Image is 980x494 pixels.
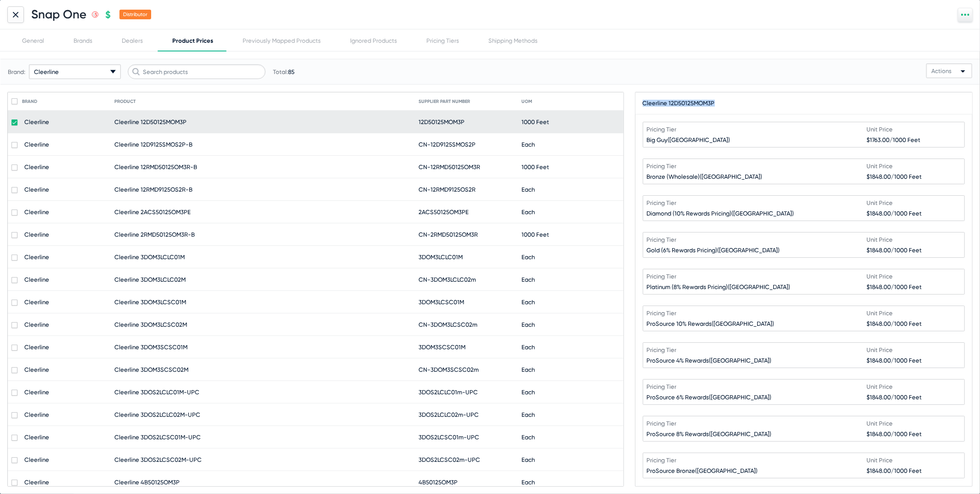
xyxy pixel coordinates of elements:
[891,357,922,364] span: /1000 Feet
[867,420,961,427] span: Unit Price
[74,37,92,44] div: Brands
[867,136,870,143] span: $
[24,209,49,216] span: Cleerline
[728,284,791,290] span: ([GEOGRAPHIC_DATA])
[426,37,459,44] div: Pricing Tiers
[647,320,867,327] span: ProSource 10% Rewards
[521,411,535,418] span: Each
[11,98,45,104] div: Brand
[867,346,961,353] span: Unit Price
[521,231,549,238] span: 1000 Feet
[521,434,535,441] span: Each
[931,68,952,74] span: Actions
[867,394,870,401] span: $
[732,210,794,217] span: ([GEOGRAPHIC_DATA])
[24,254,49,261] span: Cleerline
[22,37,44,44] div: General
[712,320,775,327] span: ([GEOGRAPHIC_DATA])
[891,431,922,437] span: /1000 Feet
[24,456,49,463] span: Cleerline
[419,299,464,306] span: 3DOM3LCSC01M
[647,346,867,353] span: Pricing Tier
[243,37,321,44] div: Previously Mapped Products
[419,456,480,463] span: 3DOS2LCSC02m-UPC
[647,394,867,401] span: ProSource 6% Rewards
[696,467,758,474] span: ([GEOGRAPHIC_DATA])
[119,10,151,19] span: Distributor
[24,411,49,418] span: Cleerline
[419,99,478,104] div: Supplier Part number
[891,467,922,474] span: /1000 Feet
[647,357,867,364] span: ProSource 4% Rewards
[419,186,476,193] span: CN-12RMD9125OS2R
[867,310,961,317] span: Unit Price
[867,136,961,143] span: 1763.00
[114,209,191,216] span: Cleerline 2ACS50125OM3PE
[891,210,922,217] span: /1000 Feet
[867,210,961,217] span: 1848.00
[114,276,186,283] span: Cleerline 3DOM3LCLC02M
[867,210,870,217] span: $
[867,284,961,290] span: 1848.00
[114,254,185,261] span: Cleerline 3DOM3LCLC01M
[867,173,961,180] span: 1848.00
[867,173,870,180] span: $
[24,344,49,351] span: Cleerline
[350,37,397,44] div: Ignored Products
[24,389,49,396] span: Cleerline
[24,321,49,328] span: Cleerline
[867,431,870,437] span: $
[867,163,961,170] span: Unit Price
[24,141,49,148] span: Cleerline
[867,467,870,474] span: $
[867,467,961,474] span: 1848.00
[867,247,870,254] span: $
[419,434,479,441] span: 3DOS2LCSC01m-UPC
[889,136,920,143] span: /1000 Feet
[647,163,867,170] span: Pricing Tier
[521,119,549,125] span: 1000 Feet
[419,164,480,170] span: CN-12RMD50125OM3R
[647,210,867,217] span: Diamond (10% Rewards Pricing)
[647,247,867,254] span: Gold (6% Rewards Pricing)
[419,209,469,216] span: 2ACS50125OM3PE
[419,366,479,373] span: CN-3DOM3SCSC02m
[867,383,961,390] span: Unit Price
[24,366,49,373] span: Cleerline
[419,389,478,396] span: 3DOS2LCLC01m-UPC
[114,366,188,373] span: Cleerline 3DOM3SCSC02M
[419,254,463,261] span: 3DOM3LCLC01M
[521,254,535,261] span: Each
[288,68,295,75] span: 85
[114,411,200,418] span: Cleerline 3DOS2LCLC02M-UPC
[521,141,535,148] span: Each
[172,37,213,44] div: Product Prices
[521,366,535,373] span: Each
[114,99,144,104] div: Product
[8,68,25,75] span: Brand:
[114,299,186,306] span: Cleerline 3DOM3LCSC01M
[647,467,867,474] span: ProSource Bronze
[114,456,202,463] span: Cleerline 3DOS2LCSC02M-UPC
[891,247,922,254] span: /1000 Feet
[867,199,961,206] span: Unit Price
[521,299,535,306] span: Each
[114,389,199,396] span: Cleerline 3DOS2LCLC01M-UPC
[521,456,535,463] span: Each
[521,99,532,104] div: UOM
[718,247,780,254] span: ([GEOGRAPHIC_DATA])
[122,37,143,44] div: Dealers
[647,457,867,464] span: Pricing Tier
[114,99,136,104] div: Product
[521,276,535,283] span: Each
[891,173,922,180] span: /1000 Feet
[419,479,458,486] span: 4B50125OM3P
[419,276,476,283] span: CN-3DOM3LCLC02m
[419,321,477,328] span: CN-3DOM3LCSC02m
[24,299,49,306] span: Cleerline
[31,7,86,22] h1: Snap One
[643,100,901,107] div: Cleerline 12D50125MOM3P
[114,321,187,328] span: Cleerline 3DOM3LCSC02M
[114,164,197,170] span: Cleerline 12RMD50125OM3R-B
[34,68,59,75] span: Cleerline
